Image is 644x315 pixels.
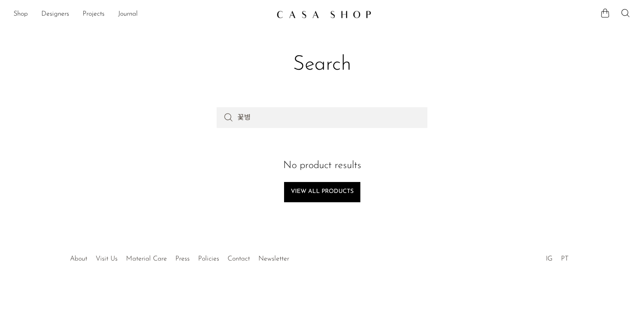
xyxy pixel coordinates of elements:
nav: Desktop navigation [13,7,270,22]
a: Shop [13,9,28,20]
h1: Search [66,52,578,78]
ul: Social Medias [542,249,573,265]
ul: Quick links [66,249,293,265]
a: PT [561,255,569,262]
a: Journal [118,9,138,20]
a: Projects [83,9,105,20]
a: About [70,255,87,262]
a: Policies [198,255,219,262]
ul: NEW HEADER MENU [13,7,270,22]
input: Perform a search [217,107,427,128]
a: Press [175,255,190,262]
a: Designers [41,9,69,20]
h2: No product results [66,157,578,174]
a: Material Care [126,255,167,262]
a: View all products [284,182,360,202]
a: Contact [228,255,250,262]
a: IG [546,255,553,262]
a: Visit Us [96,255,118,262]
